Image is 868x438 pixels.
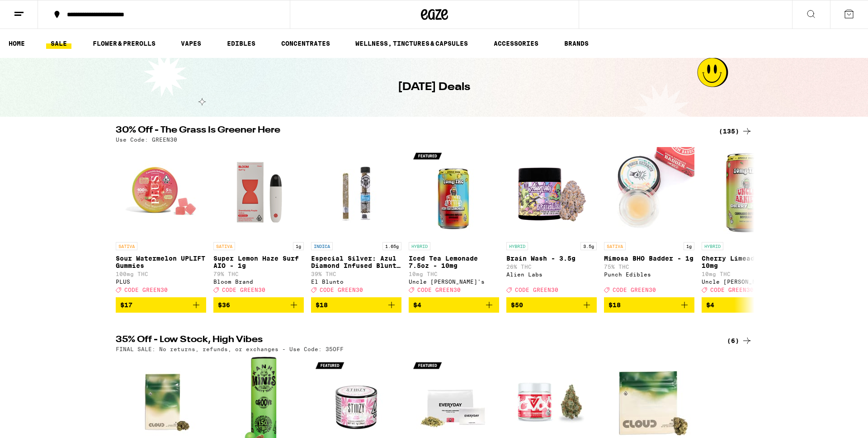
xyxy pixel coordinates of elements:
a: Open page for Iced Tea Lemonade 7.5oz - 10mg from Uncle Arnie's [409,147,499,297]
span: CODE GREEN30 [222,287,265,293]
a: Open page for Especial Silver: Azul Diamond Infused Blunt - 1.65g from El Blunto [311,147,401,297]
div: Alien Labs [506,271,597,277]
span: $36 [218,301,230,309]
p: INDICA [311,242,333,250]
div: Punch Edibles [604,271,694,277]
p: 39% THC [311,271,401,277]
p: Brain Wash - 3.5g [506,255,597,262]
div: Bloom Brand [213,279,304,285]
span: $4 [706,301,714,309]
a: WELLNESS, TINCTURES & CAPSULES [351,38,472,49]
a: ACCESSORIES [489,38,543,49]
p: 75% THC [604,264,694,270]
p: SATIVA [213,242,235,250]
button: Add to bag [116,297,206,313]
div: El Blunto [311,279,401,285]
span: $4 [413,301,421,309]
span: CODE GREEN30 [320,287,363,293]
a: CONCENTRATES [277,38,335,49]
a: SALE [46,38,71,49]
span: CODE GREEN30 [710,287,754,293]
span: CODE GREEN30 [613,287,656,293]
button: Add to bag [702,297,792,313]
div: PLUS [116,279,206,285]
p: 3.5g [580,242,597,250]
p: Mimosa BHO Badder - 1g [604,255,694,262]
button: Add to bag [213,297,304,313]
p: 100mg THC [116,271,206,277]
a: VAPES [176,38,206,49]
p: Sour Watermelon UPLIFT Gummies [116,255,206,269]
h1: [DATE] Deals [398,80,470,95]
p: Cherry Limeade 7.5oz - 10mg [702,255,792,269]
p: HYBRID [506,242,528,250]
p: Especial Silver: Azul Diamond Infused Blunt - 1.65g [311,255,401,269]
p: 1g [684,242,694,250]
img: Punch Edibles - Mimosa BHO Badder - 1g [604,147,694,238]
img: Bloom Brand - Super Lemon Haze Surf AIO - 1g [213,147,304,238]
p: 26% THC [506,264,597,270]
a: Open page for Mimosa BHO Badder - 1g from Punch Edibles [604,147,694,297]
p: 1.65g [382,242,401,250]
a: (6) [727,335,752,346]
div: Uncle [PERSON_NAME]'s [409,279,499,285]
p: 79% THC [213,271,304,277]
button: Add to bag [311,297,401,313]
a: BRANDS [560,38,593,49]
span: $18 [609,301,621,309]
span: CODE GREEN30 [515,287,558,293]
img: Uncle Arnie's - Cherry Limeade 7.5oz - 10mg [702,147,792,238]
span: $17 [120,301,132,309]
p: 1g [293,242,304,250]
a: (135) [719,126,752,137]
p: HYBRID [702,242,723,250]
span: CODE GREEN30 [417,287,461,293]
p: Use Code: GREEN30 [116,137,177,143]
p: Super Lemon Haze Surf AIO - 1g [213,255,304,269]
button: Add to bag [604,297,694,313]
span: $18 [316,301,328,309]
button: Add to bag [409,297,499,313]
p: 10mg THC [409,271,499,277]
span: $50 [511,301,523,309]
span: CODE GREEN30 [124,287,168,293]
p: Iced Tea Lemonade 7.5oz - 10mg [409,255,499,269]
h2: 35% Off - Low Stock, High Vibes [116,335,708,346]
a: FLOWER & PREROLLS [88,38,160,49]
p: HYBRID [409,242,430,250]
button: Add to bag [506,297,597,313]
a: Open page for Super Lemon Haze Surf AIO - 1g from Bloom Brand [213,147,304,297]
a: Open page for Sour Watermelon UPLIFT Gummies from PLUS [116,147,206,297]
p: SATIVA [604,242,626,250]
a: EDIBLES [222,38,260,49]
div: Uncle [PERSON_NAME]'s [702,279,792,285]
h2: 30% Off - The Grass Is Greener Here [116,126,708,137]
img: Alien Labs - Brain Wash - 3.5g [506,147,597,238]
a: Open page for Brain Wash - 3.5g from Alien Labs [506,147,597,297]
p: 10mg THC [702,271,792,277]
p: FINAL SALE: No returns, refunds, or exchanges - Use Code: 35OFF [116,346,344,352]
p: SATIVA [116,242,137,250]
img: Uncle Arnie's - Iced Tea Lemonade 7.5oz - 10mg [409,147,499,238]
a: HOME [4,38,29,49]
a: Open page for Cherry Limeade 7.5oz - 10mg from Uncle Arnie's [702,147,792,297]
img: PLUS - Sour Watermelon UPLIFT Gummies [116,147,206,238]
span: Hi. Need any help? [5,6,65,14]
img: El Blunto - Especial Silver: Azul Diamond Infused Blunt - 1.65g [311,147,401,238]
